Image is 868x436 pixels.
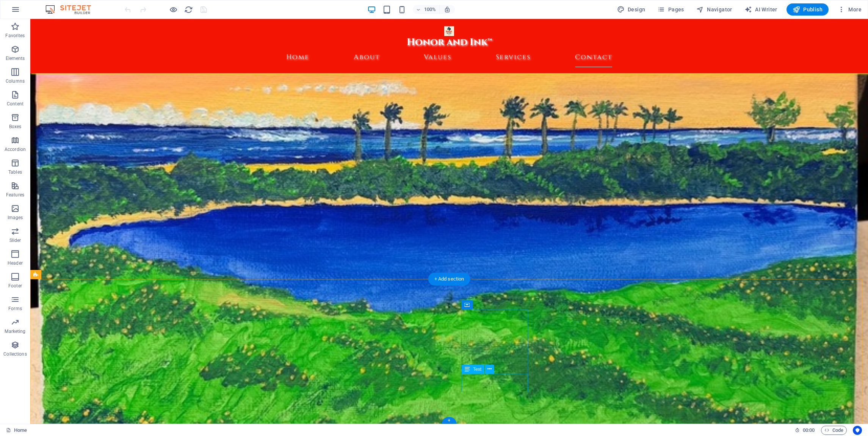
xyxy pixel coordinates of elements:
p: Columns [6,78,25,84]
button: Publish [787,3,829,16]
p: Collections [3,351,27,357]
span: Design [617,6,646,13]
button: AI Writer [741,3,780,16]
button: Usercentrics [853,426,862,435]
p: Content [7,101,24,107]
img: Editor Logo [44,5,100,14]
button: More [835,3,865,16]
span: : [808,427,809,433]
span: More [838,6,862,13]
p: Marketing [5,328,25,334]
p: Forms [8,306,22,312]
i: Reload page [184,5,193,14]
h6: 100% [424,5,436,14]
p: Footer [8,283,22,289]
p: Elements [6,55,25,61]
h6: Session time [795,426,815,435]
button: Pages [654,3,687,16]
button: Navigator [693,3,735,16]
p: Accordion [5,146,26,152]
p: Header [8,260,23,266]
button: Click here to leave preview mode and continue editing [169,5,178,14]
span: Code [824,426,843,435]
div: + [442,417,456,424]
span: Text [473,367,481,372]
div: Design (Ctrl+Alt+Y) [614,3,649,16]
p: Images [8,215,23,221]
span: 00 00 [803,426,815,435]
span: Publish [793,6,823,13]
span: AI Writer [744,6,777,13]
div: + Add section [428,273,470,285]
button: 100% [413,5,440,14]
p: Favorites [5,33,25,39]
span: Navigator [696,6,732,13]
a: Click to cancel selection. Double-click to open Pages [6,426,27,435]
i: On resize automatically adjust zoom level to fit chosen device. [444,6,451,13]
button: reload [184,5,193,14]
p: Boxes [9,124,22,130]
button: Design [614,3,649,16]
p: Slider [9,237,21,243]
p: Tables [8,169,22,175]
span: Pages [657,6,684,13]
p: Features [6,192,24,198]
button: Code [821,426,847,435]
